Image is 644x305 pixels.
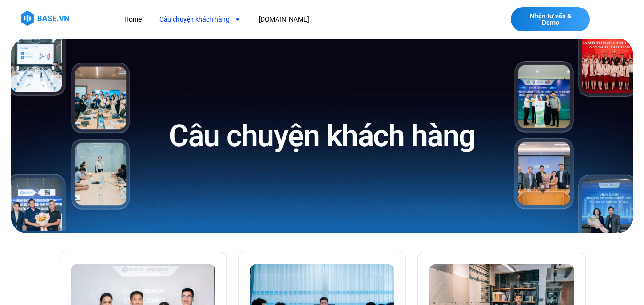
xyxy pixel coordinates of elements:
h1: Câu chuyện khách hàng [169,117,475,156]
nav: Menu [117,11,460,28]
a: Home [117,11,149,28]
span: Nhận tư vấn & Demo [520,13,580,26]
a: Nhận tư vấn & Demo [511,7,590,31]
a: [DOMAIN_NAME] [252,11,316,28]
a: Câu chuyện khách hàng [152,11,248,28]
